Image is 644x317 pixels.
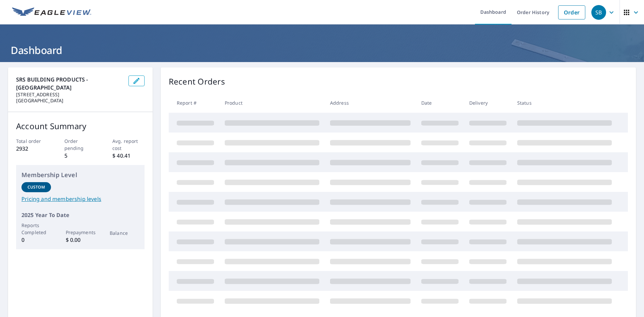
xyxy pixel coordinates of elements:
th: Date [416,93,464,113]
p: Balance [110,229,139,236]
h1: Dashboard [8,43,636,57]
a: Pricing and membership levels [21,195,139,203]
p: Reports Completed [21,222,51,236]
th: Product [219,93,325,113]
p: [GEOGRAPHIC_DATA] [16,98,123,104]
div: SB [591,5,606,20]
p: $ 40.41 [112,152,145,160]
p: 2932 [16,145,48,153]
th: Status [512,93,617,113]
p: Total order [16,138,48,145]
p: SRS BUILDING PRODUCTS - [GEOGRAPHIC_DATA] [16,75,123,92]
th: Address [325,93,416,113]
p: Membership Level [21,170,139,179]
a: Order [558,5,585,19]
p: Recent Orders [169,75,225,88]
th: Delivery [464,93,512,113]
p: $ 0.00 [66,236,95,244]
img: EV Logo [12,7,91,17]
p: 0 [21,236,51,244]
p: 5 [64,152,97,160]
th: Report # [169,93,219,113]
p: [STREET_ADDRESS] [16,92,123,98]
p: Account Summary [16,120,145,132]
p: Order pending [64,138,97,152]
p: Custom [28,184,45,190]
p: Avg. report cost [112,138,145,152]
p: Prepayments [66,229,95,236]
p: 2025 Year To Date [21,211,139,219]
